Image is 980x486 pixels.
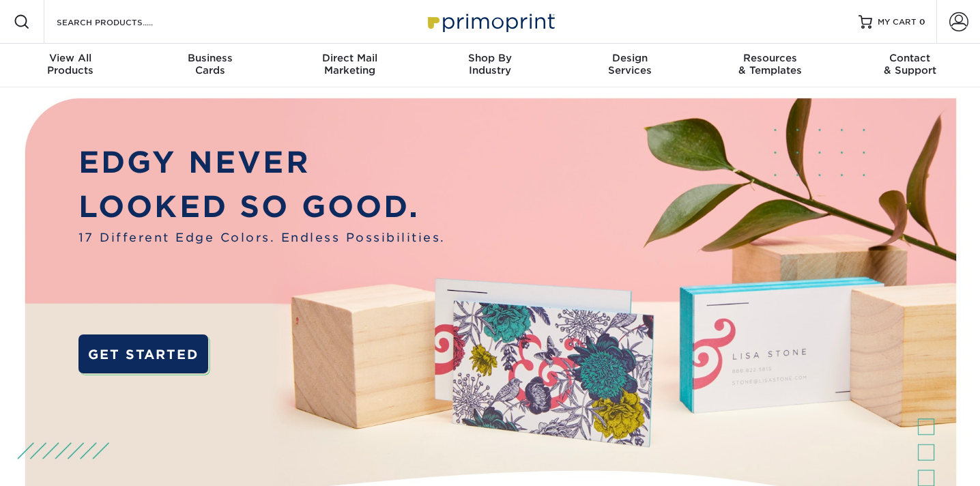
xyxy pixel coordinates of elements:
div: Services [560,52,700,76]
a: Direct MailMarketing [280,44,420,87]
span: 0 [919,17,925,27]
div: & Templates [700,52,840,76]
span: Design [560,52,700,64]
span: Shop By [420,52,560,64]
input: SEARCH PRODUCTS..... [55,14,188,30]
span: Direct Mail [280,52,420,64]
span: Business [140,52,280,64]
p: LOOKED SO GOOD. [78,185,446,229]
span: Resources [700,52,840,64]
div: Marketing [280,52,420,76]
img: Primoprint [422,7,558,36]
span: Contact [840,52,980,64]
a: Contact& Support [840,44,980,87]
a: Shop ByIndustry [420,44,560,87]
a: BusinessCards [140,44,280,87]
span: 17 Different Edge Colors. Endless Possibilities. [78,229,446,246]
p: EDGY NEVER [78,141,446,185]
div: Industry [420,52,560,76]
span: MY CART [878,16,917,28]
a: Resources& Templates [700,44,840,87]
div: & Support [840,52,980,76]
a: GET STARTED [78,334,208,373]
div: Cards [140,52,280,76]
a: DesignServices [560,44,700,87]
